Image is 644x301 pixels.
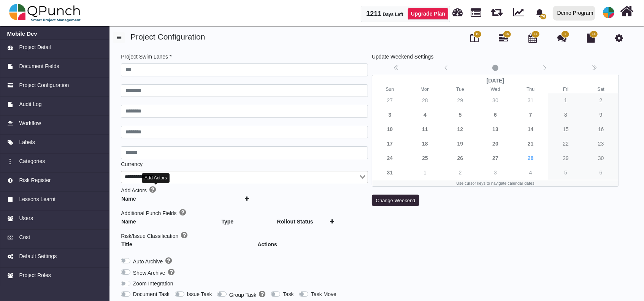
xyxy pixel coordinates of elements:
[372,53,433,61] label: Update Weekend Settings
[491,4,503,16] span: Waves
[372,180,619,186] div: Use cursor keys to navigate calendar dates
[311,290,336,298] label: Task Move
[277,217,321,226] th: Rollout Status
[179,209,186,216] i: Add Fields
[19,43,51,51] span: Project Detail
[565,32,566,37] span: 1
[19,233,30,241] span: Cost
[528,33,537,43] i: Calendar
[168,268,174,276] i: Show archive
[121,183,368,203] div: Add Actors
[587,33,595,43] i: Document Library
[478,86,513,93] small: Wednesday
[592,32,596,37] span: 14
[19,62,59,70] span: Document Fields
[121,160,143,168] label: Currency
[372,63,619,74] div: Calendar navigation
[620,4,634,19] i: Home
[372,195,419,206] button: Change Weekend
[509,0,531,25] div: Dynamic Report
[598,0,619,25] a: avatar
[19,271,51,279] span: Project Roles
[583,86,619,93] small: Saturday
[283,290,294,298] label: Task
[476,32,479,37] span: 19
[19,157,45,165] span: Categories
[19,119,41,127] span: Workflow
[121,209,368,226] div: Additional Punch Fields
[549,0,598,25] a: Demo Program
[113,32,638,41] h4: Project Configuration
[453,5,463,16] span: Dashboard
[531,0,550,24] a: bell fill76
[443,86,478,93] small: Tuesday
[372,86,408,93] small: Sunday
[9,2,81,24] img: qpunch-sp.fa6292f.png
[19,100,41,108] span: Audit Log
[372,75,619,86] div: [DATE]
[133,280,173,288] label: Zoom Integration
[499,36,508,43] a: 16
[259,290,265,298] i: Group Task
[471,5,482,17] span: Projects
[121,53,171,61] label: Project Swim Lanes *
[408,8,448,20] a: Upgrade Plan
[505,32,509,37] span: 16
[548,86,584,93] small: Friday
[603,7,614,18] span: Demo Support
[540,14,546,19] span: 76
[121,195,244,203] th: Name
[165,257,172,265] i: Auto Archive
[366,10,381,17] span: 1211
[241,240,294,249] th: Actions
[536,9,544,17] svg: bell fill
[19,195,56,203] span: Lessons Learnt
[121,217,221,226] th: Name
[19,138,35,146] span: Labels
[133,257,172,266] label: Auto Archive
[121,240,241,249] th: Title
[470,33,479,43] i: Board
[603,7,614,18] img: avatar
[121,171,368,183] div: Search for option
[557,6,593,20] div: Demo Program
[142,173,170,183] div: Add Actors
[19,252,57,260] span: Default Settings
[133,268,174,277] label: Show Archive
[19,176,51,184] span: Risk Register
[557,33,566,43] i: Punch Discussion
[178,233,187,239] a: Help
[19,214,33,222] span: Users
[7,30,103,37] a: Mobile Dev
[187,290,212,298] label: Issue Task
[229,290,265,299] label: Group Task
[383,12,403,17] span: Days Left
[221,217,277,226] th: Type
[133,290,170,298] label: Document Task
[533,6,546,19] div: Notification
[121,231,368,249] div: Risk/Issue Classification
[534,32,538,37] span: 11
[499,33,508,43] i: Gantt
[513,86,548,93] small: Thursday
[122,173,358,181] input: Search for option
[408,86,443,93] small: Monday
[19,81,69,89] span: Project Configuration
